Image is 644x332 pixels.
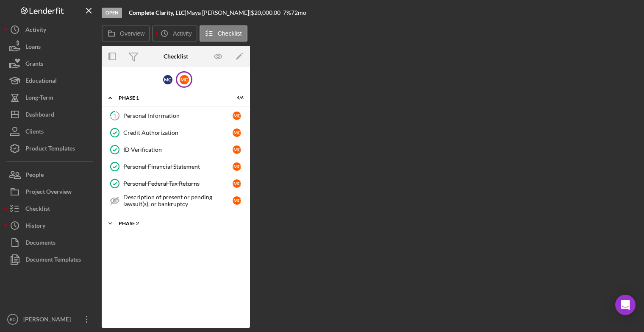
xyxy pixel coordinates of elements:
button: Loans [4,38,97,55]
div: Document Templates [25,251,81,270]
button: Clients [4,123,97,140]
button: Activity [152,25,197,42]
button: Activity [4,21,97,38]
div: Educational [25,72,57,91]
div: Checklist [25,200,50,219]
button: Document Templates [4,251,97,268]
div: Dashboard [25,106,54,125]
a: Description of present or pending lawsuit(s), or bankruptcyMC [106,192,246,209]
div: M C [233,112,241,120]
div: History [25,217,45,236]
div: Documents [25,234,56,253]
div: Phase 2 [119,221,239,226]
div: M C [163,75,172,84]
button: Dashboard [4,106,97,123]
b: Complete Clarity, LLC [129,9,185,16]
div: Personal Information [123,112,233,119]
a: 1Personal InformationMC [106,107,246,124]
a: Personal Federal Tax ReturnsMC [106,175,246,192]
a: Personal Financial StatementMC [106,158,246,175]
div: Product Templates [25,140,75,159]
button: Checklist [4,200,97,217]
div: M C [233,162,241,171]
label: Overview [120,30,144,37]
div: Description of present or pending lawsuit(s), or bankruptcy [123,194,233,207]
button: BD[PERSON_NAME] [4,311,97,328]
div: M C [180,75,189,84]
div: Maya [PERSON_NAME] | [186,9,251,16]
button: Educational [4,72,97,89]
div: Checklist [164,53,188,60]
a: Credit AuthorizationMC [106,124,246,141]
div: Long-Term [25,89,53,108]
div: Activity [25,21,46,40]
button: Checklist [200,25,247,42]
div: $20,000.00 [251,9,283,16]
button: Product Templates [4,140,97,157]
div: | [129,9,186,16]
div: Open Intercom Messenger [615,295,636,315]
button: History [4,217,97,234]
button: People [4,166,97,183]
div: M C [233,196,241,205]
text: BD [10,317,15,322]
div: Personal Financial Statement [123,163,233,170]
tspan: 1 [114,113,116,118]
div: Open [102,8,122,18]
div: Loans [25,38,41,57]
div: [PERSON_NAME] [21,311,76,330]
button: Grants [4,55,97,72]
div: 4 / 6 [228,95,244,100]
a: ID VerificationMC [106,141,246,158]
label: Activity [173,30,192,37]
div: 72 mo [291,9,306,16]
div: Phase 1 [119,95,222,100]
div: M C [233,145,241,154]
button: Documents [4,234,97,251]
button: Project Overview [4,183,97,200]
div: People [25,166,44,185]
div: Project Overview [25,183,72,202]
div: Personal Federal Tax Returns [123,180,233,187]
div: M C [233,128,241,137]
div: Clients [25,123,44,142]
button: Overview [102,25,150,42]
div: M C [233,179,241,188]
div: Credit Authorization [123,129,233,136]
button: Long-Term [4,89,97,106]
div: 7 % [283,9,291,16]
label: Checklist [218,30,242,37]
div: Grants [25,55,43,74]
div: ID Verification [123,146,233,153]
